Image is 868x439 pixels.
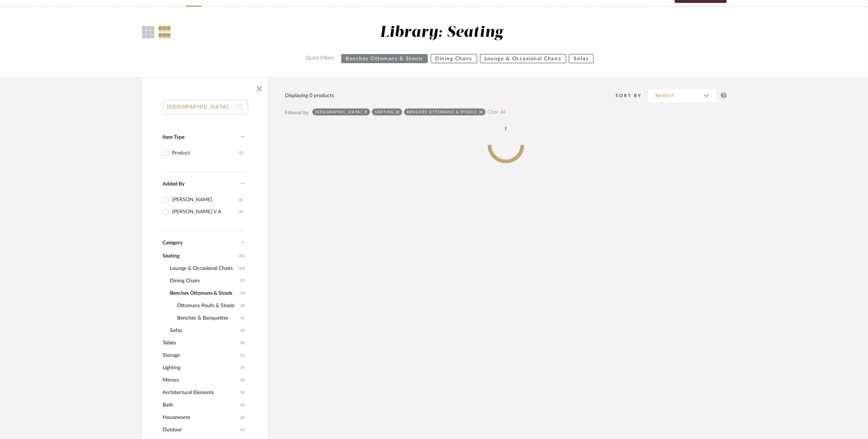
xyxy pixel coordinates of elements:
[170,287,239,299] span: Benches Ottomans & Stools
[163,337,239,349] span: Tables
[616,92,648,99] div: Sort By
[380,23,503,42] div: Library: Seating
[163,362,239,374] span: Lighting
[163,250,236,262] span: Seating
[172,147,239,159] div: Product
[170,262,236,275] span: Lounge & Occasional Chairs
[240,337,245,349] span: (9)
[301,54,338,63] label: Quick Filters
[285,92,334,100] div: Displaying 0 products
[163,349,239,362] span: Storage
[163,135,184,140] span: Item Type
[239,194,243,206] div: (2)
[341,54,428,63] button: Benches Ottomans & Stools
[240,399,245,411] span: (2)
[569,54,594,63] button: Sofas
[240,325,245,336] span: (2)
[487,109,506,115] a: Clear All
[252,81,267,96] button: Close
[163,374,239,386] span: Mirrors
[315,110,362,114] div: [GEOGRAPHIC_DATA]
[177,312,239,324] span: Benches & Banquettes
[177,299,239,312] span: Ottomans Poufs & Stools
[163,100,248,114] input: Search within 0 results
[240,374,245,386] span: (5)
[238,263,245,274] span: (13)
[240,287,245,299] span: (3)
[240,387,245,398] span: (2)
[163,240,183,246] span: Category
[239,147,243,159] div: (3)
[375,110,394,114] div: Seating
[240,350,245,361] span: (1)
[163,386,239,399] span: Architectural Elements
[163,411,239,424] span: Housewares
[172,194,239,206] div: [PERSON_NAME]
[240,424,245,436] span: (1)
[170,275,239,287] span: Dining Chairs
[240,300,245,312] span: (2)
[407,110,478,114] div: Benches Ottomans & Stools
[239,206,243,218] div: (1)
[240,362,245,374] span: (7)
[170,324,239,337] span: Sofas
[240,312,245,324] span: (1)
[480,54,566,63] button: Lounge & Occasional Chairs
[163,399,239,411] span: Bath
[163,182,184,187] span: Added By
[172,206,239,218] div: [PERSON_NAME] V A
[240,275,245,287] span: (7)
[431,54,477,63] button: Dining Chairs
[238,250,245,262] span: (25)
[163,424,239,436] span: Outdoor
[240,412,245,423] span: (2)
[285,109,309,117] div: Filtered by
